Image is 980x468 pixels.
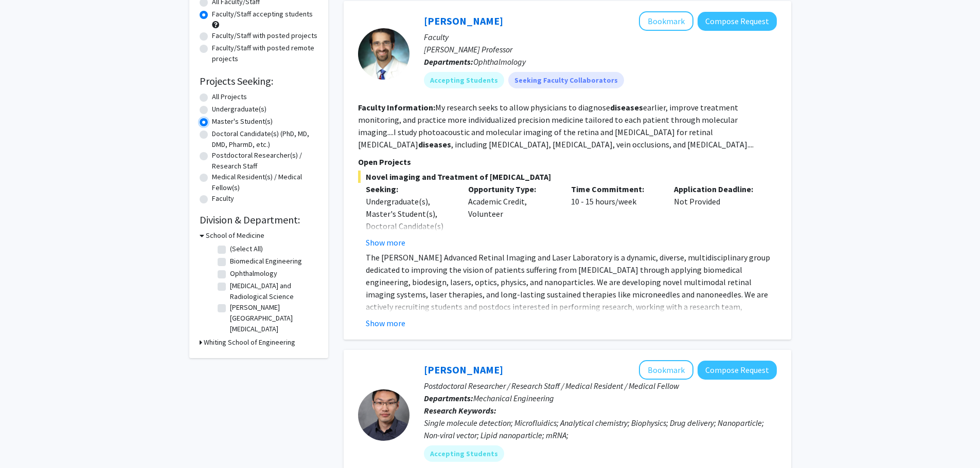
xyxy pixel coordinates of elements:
[698,12,777,31] button: Compose Request to Yannis Paulus
[366,251,777,350] p: The [PERSON_NAME] Advanced Retinal Imaging and Laser Laboratory is a dynamic, diverse, multidisci...
[358,171,777,183] span: Novel imaging and Treatment of [MEDICAL_DATA]
[200,75,318,87] h2: Projects Seeking:
[230,302,315,334] label: [PERSON_NAME][GEOGRAPHIC_DATA][MEDICAL_DATA]
[424,445,504,462] mat-chip: Accepting Students
[424,43,777,55] p: [PERSON_NAME] Professor
[424,380,777,392] p: Postdoctoral Researcher / Research Staff / Medical Resident / Medical Fellow
[212,116,273,127] label: Master's Student(s)
[473,57,526,67] span: Ophthalmology
[424,363,503,376] a: [PERSON_NAME]
[424,57,473,67] b: Departments:
[639,360,693,380] button: Add Sixuan Li to Bookmarks
[212,150,318,172] label: Postdoctoral Researcher(s) / Research Staff
[571,183,658,195] p: Time Commitment:
[8,422,44,460] iframe: Chat
[610,102,643,113] b: diseases
[366,317,405,329] button: Show more
[639,11,693,31] button: Add Yannis Paulus to Bookmarks
[212,43,318,64] label: Faculty/Staff with posted remote projects
[666,183,769,249] div: Not Provided
[358,102,435,113] b: Faculty Information:
[230,280,315,302] label: [MEDICAL_DATA] and Radiological Science
[674,183,761,195] p: Application Deadline:
[230,244,263,254] label: (Select All)
[424,405,496,416] b: Research Keywords:
[698,361,777,380] button: Compose Request to Sixuan Li
[212,104,266,115] label: Undergraduate(s)
[508,72,624,88] mat-chip: Seeking Faculty Collaborators
[563,183,666,249] div: 10 - 15 hours/week
[424,72,504,88] mat-chip: Accepting Students
[424,417,777,441] div: Single molecule detection; Microfluidics; Analytical chemistry; Biophysics; Drug delivery; Nanopa...
[206,230,264,241] h3: School of Medicine
[358,156,777,168] p: Open Projects
[366,195,453,319] div: Undergraduate(s), Master's Student(s), Doctoral Candidate(s) (PhD, MD, DMD, PharmD, etc.), Postdo...
[230,268,277,279] label: Ophthalmology
[212,172,318,193] label: Medical Resident(s) / Medical Fellow(s)
[358,102,754,149] fg-read-more: My research seeks to allow physicians to diagnose earlier, improve treatment monitoring, and prac...
[200,214,318,226] h2: Division & Department:
[204,337,295,348] h3: Whiting School of Engineering
[366,236,405,249] button: Show more
[212,193,234,204] label: Faculty
[468,183,556,195] p: Opportunity Type:
[230,256,302,267] label: Biomedical Engineering
[212,30,317,41] label: Faculty/Staff with posted projects
[212,128,318,150] label: Doctoral Candidate(s) (PhD, MD, DMD, PharmD, etc.)
[212,9,313,20] label: Faculty/Staff accepting students
[366,183,453,195] p: Seeking:
[460,183,563,249] div: Academic Credit, Volunteer
[212,91,247,102] label: All Projects
[418,139,451,149] b: diseases
[424,31,777,43] p: Faculty
[473,393,554,403] span: Mechanical Engineering
[424,393,473,403] b: Departments:
[424,14,503,27] a: [PERSON_NAME]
